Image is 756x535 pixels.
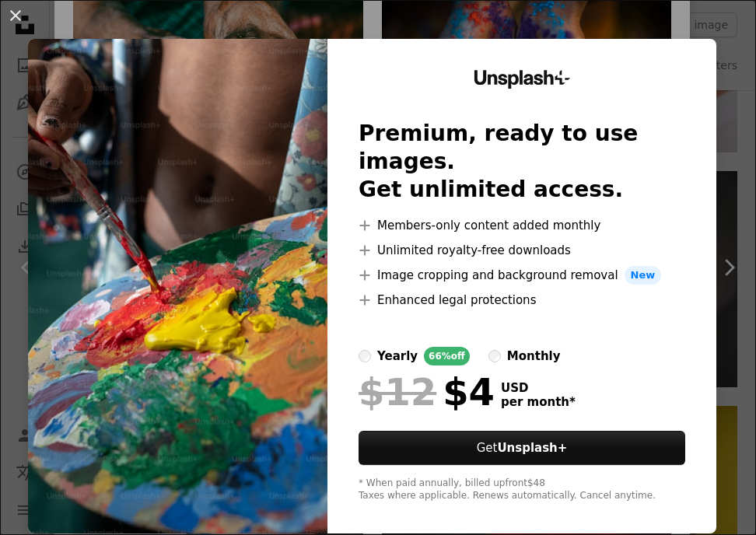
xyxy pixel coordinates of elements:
div: * When paid annually, billed upfront $48 Taxes where applicable. Renews automatically. Cancel any... [359,477,685,502]
input: yearly66%off [359,350,371,362]
li: Image cropping and background removal [359,266,685,285]
span: USD [501,381,576,395]
span: $12 [359,372,436,412]
li: Enhanced legal protections [359,291,685,309]
span: New [625,266,662,285]
div: $4 [359,372,495,412]
li: Unlimited royalty-free downloads [359,241,685,260]
div: monthly [507,347,561,365]
li: Members-only content added monthly [359,216,685,235]
div: yearly [377,347,418,365]
h2: Premium, ready to use images. Get unlimited access. [359,120,685,204]
strong: Unsplash+ [497,441,567,455]
input: monthly [488,350,501,362]
span: per month * [501,395,576,409]
div: 66% off [424,347,470,365]
button: GetUnsplash+ [359,431,685,465]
